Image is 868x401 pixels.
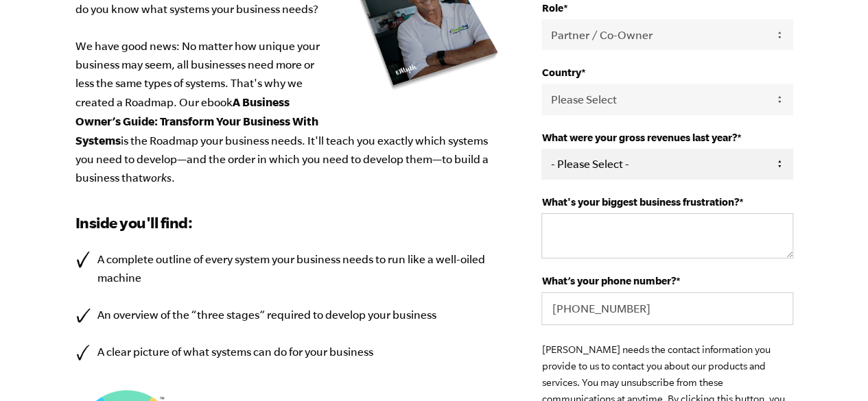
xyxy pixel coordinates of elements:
[75,95,318,147] b: A Business Owner’s Guide: Transform Your Business With Systems
[541,132,736,143] span: What were your gross revenues last year?
[541,66,580,78] span: Country
[75,306,501,324] li: An overview of the “three stages” required to develop your business
[75,212,501,234] h3: Inside you'll find:
[75,250,501,287] li: A complete outline of every system your business needs to run like a well-oiled machine
[541,196,738,208] span: What's your biggest business frustration?
[541,2,563,14] span: Role
[143,171,172,184] em: works
[541,275,675,287] span: What’s your phone number?
[75,343,501,361] li: A clear picture of what systems can do for your business
[799,335,868,401] iframe: Chat Widget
